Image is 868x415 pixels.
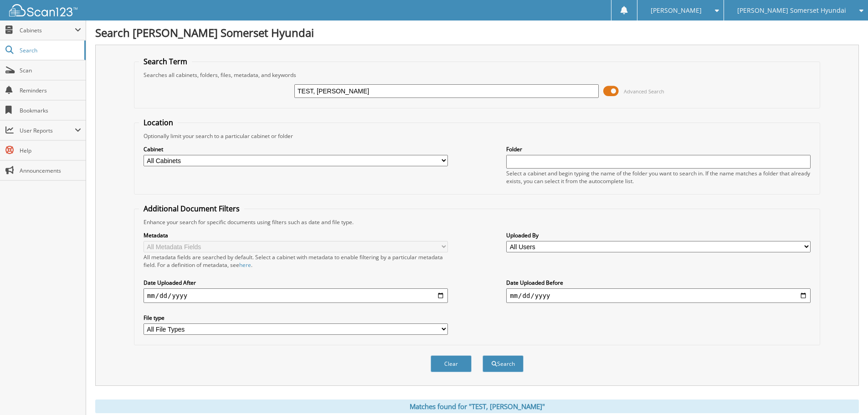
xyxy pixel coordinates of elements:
label: Date Uploaded After [144,279,448,287]
div: Select a cabinet and begin typing the name of the folder you want to search in. If the name match... [506,169,811,185]
span: [PERSON_NAME] [651,8,702,13]
span: Announcements [20,167,81,174]
span: Bookmarks [20,107,81,114]
button: Clear [431,355,472,372]
span: Help [20,147,81,154]
span: User Reports [20,127,75,134]
span: Advanced Search [624,88,664,95]
label: Cabinet [144,145,448,153]
button: Search [483,355,524,372]
input: end [506,288,811,303]
label: Metadata [144,231,448,239]
span: Search [20,46,80,54]
div: Optionally limit your search to a particular cabinet or folder [139,132,815,140]
span: [PERSON_NAME] Somerset Hyundai [737,8,846,13]
div: Searches all cabinets, folders, files, metadata, and keywords [139,71,815,79]
legend: Search Term [139,56,192,67]
span: Reminders [20,87,81,94]
div: All metadata fields are searched by default. Select a cabinet with metadata to enable filtering b... [144,253,448,269]
div: Enhance your search for specific documents using filters such as date and file type. [139,218,815,226]
label: Folder [506,145,811,153]
a: here [239,261,251,269]
div: Matches found for "TEST, [PERSON_NAME]" [95,400,859,413]
span: Scan [20,67,81,74]
label: File type [144,314,448,322]
img: scan123-logo-white.svg [9,4,77,16]
label: Uploaded By [506,231,811,239]
span: Cabinets [20,26,75,34]
h1: Search [PERSON_NAME] Somerset Hyundai [95,25,859,40]
legend: Additional Document Filters [139,204,244,214]
legend: Location [139,118,178,128]
label: Date Uploaded Before [506,279,811,287]
input: start [144,288,448,303]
